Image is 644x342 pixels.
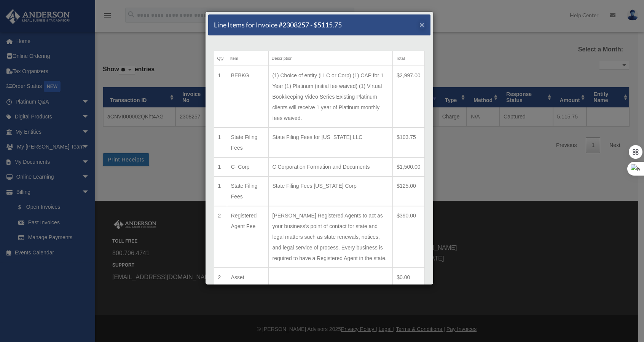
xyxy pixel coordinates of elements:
th: Description [268,51,393,66]
td: Asset Protection Event [227,268,268,308]
td: 1 [214,176,227,206]
td: (1) Choice of entity (LLC or Corp) (1) CAP for 1 Year (1) Platinum (initial fee waived) (1) Virtu... [268,66,393,128]
td: 1 [214,128,227,157]
td: C Corporation Formation and Documents [268,157,393,176]
td: $390.00 [393,206,424,268]
td: $2,997.00 [393,66,424,128]
td: State Filing Fees for [US_STATE] LLC [268,128,393,157]
td: State Filing Fees [227,176,268,206]
button: Close [420,21,425,29]
td: C- Corp [227,157,268,176]
td: 1 [214,66,227,128]
td: State Filing Fees [227,128,268,157]
td: 2 [214,268,227,308]
td: $103.75 [393,128,424,157]
td: BEBKG [227,66,268,128]
td: 2 [214,206,227,268]
th: Qty [214,51,227,66]
td: [PERSON_NAME] Registered Agents to act as your business's point of contact for state and legal ma... [268,206,393,268]
td: $0.00 [393,268,424,308]
th: Total [393,51,424,66]
td: State Filing Fees [US_STATE] Corp [268,176,393,206]
span: × [420,20,425,29]
h5: Line Items for Invoice #2308257 - $5115.75 [214,20,342,30]
td: Registered Agent Fee [227,206,268,268]
td: $1,500.00 [393,157,424,176]
td: $125.00 [393,176,424,206]
td: 1 [214,157,227,176]
th: Item [227,51,268,66]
